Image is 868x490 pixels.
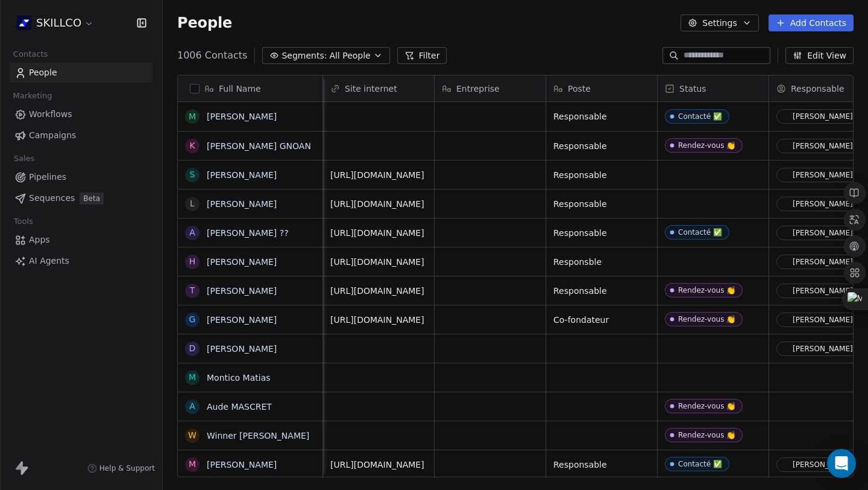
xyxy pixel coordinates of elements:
div: [PERSON_NAME] [793,112,853,121]
div: W [188,429,197,442]
span: Responsable [553,198,650,210]
span: Campaigns [29,129,76,142]
a: [URL][DOMAIN_NAME] [330,460,424,469]
div: Contacté ✅ [678,460,722,468]
div: [PERSON_NAME] [793,229,853,237]
div: Open Intercom Messenger [827,449,856,478]
span: SKILLCO [36,15,81,31]
a: [PERSON_NAME] [207,199,277,209]
div: Entreprise [435,75,546,101]
span: Responsable [553,140,650,152]
div: A [189,226,195,239]
div: [PERSON_NAME] [793,200,853,208]
a: [PERSON_NAME] [207,112,277,121]
a: Aude MASCRET [207,402,272,412]
span: Full Name [219,83,261,95]
span: Responsable [553,110,650,122]
span: Beta [80,192,104,205]
a: [PERSON_NAME] [207,286,277,296]
div: M [189,458,196,471]
div: Status [658,75,769,101]
a: [URL][DOMAIN_NAME] [330,199,424,209]
div: L [190,197,195,210]
a: AI Agents [10,251,153,271]
div: Rendez-vous 👏 [678,286,735,294]
a: [PERSON_NAME] [207,344,277,354]
span: Co-fondateur [553,314,650,326]
span: Entreprise [456,83,500,95]
div: grid [178,102,323,478]
button: Filter [397,47,447,64]
a: People [10,63,153,83]
a: [URL][DOMAIN_NAME] [330,228,424,238]
div: k [189,139,195,152]
span: 1006 Contacts [177,48,247,63]
div: G [189,313,196,326]
span: Responsble [553,256,650,268]
span: Status [679,83,706,95]
a: [PERSON_NAME] ?? [207,228,289,238]
span: Responsable [791,83,844,95]
div: S [190,168,195,181]
div: [PERSON_NAME] [793,258,853,266]
div: D [189,342,196,355]
span: Sales [8,150,40,168]
div: Site internet [323,75,434,101]
div: [PERSON_NAME] [793,345,853,353]
div: Full Name [178,75,322,101]
div: Rendez-vous 👏 [678,315,735,323]
div: Contacté ✅ [678,112,722,121]
a: [URL][DOMAIN_NAME] [330,286,424,296]
div: Rendez-vous 👏 [678,141,735,150]
span: People [29,66,57,79]
div: [PERSON_NAME] [793,171,853,179]
span: Responsable [553,459,650,471]
div: A [189,400,195,413]
span: Workflows [29,108,72,121]
a: Winner [PERSON_NAME] [207,431,309,441]
a: [URL][DOMAIN_NAME] [330,257,424,267]
div: T [190,284,195,297]
span: Pipelines [29,171,66,183]
div: [PERSON_NAME] [793,287,853,295]
a: [PERSON_NAME] GNOAN [207,141,311,151]
span: Segments: [281,49,327,62]
a: [PERSON_NAME] [207,257,277,267]
button: Settings [681,14,758,31]
span: Contacts [8,45,53,63]
span: Poste [568,83,591,95]
a: Montico Matias [207,373,271,383]
a: Workflows [10,104,153,124]
span: Site internet [345,83,397,95]
div: M [189,110,196,123]
a: [PERSON_NAME] [207,170,277,180]
span: Responsable [553,169,650,181]
a: [URL][DOMAIN_NAME] [330,315,424,325]
span: Apps [29,234,50,246]
span: Marketing [8,87,57,105]
a: Campaigns [10,126,153,145]
div: Rendez-vous 👏 [678,431,735,439]
div: Poste [546,75,657,101]
span: Sequences [29,192,75,205]
span: All People [329,49,370,62]
button: SKILLCO [14,13,96,33]
a: Help & Support [87,463,155,473]
span: People [177,14,232,32]
span: AI Agents [29,255,69,267]
span: Tools [8,212,38,231]
a: [PERSON_NAME] [207,315,277,325]
div: H [189,255,196,268]
div: [PERSON_NAME] [793,142,853,150]
img: Skillco%20logo%20icon%20(2).png [17,16,31,30]
span: Responsable [553,285,650,297]
div: Rendez-vous 👏 [678,402,735,410]
div: M [189,371,196,384]
a: SequencesBeta [10,188,153,208]
span: Help & Support [99,463,155,473]
div: [PERSON_NAME] [793,460,853,469]
a: Apps [10,230,153,250]
div: [PERSON_NAME] [793,316,853,324]
span: Responsable [553,227,650,239]
a: Pipelines [10,167,153,187]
